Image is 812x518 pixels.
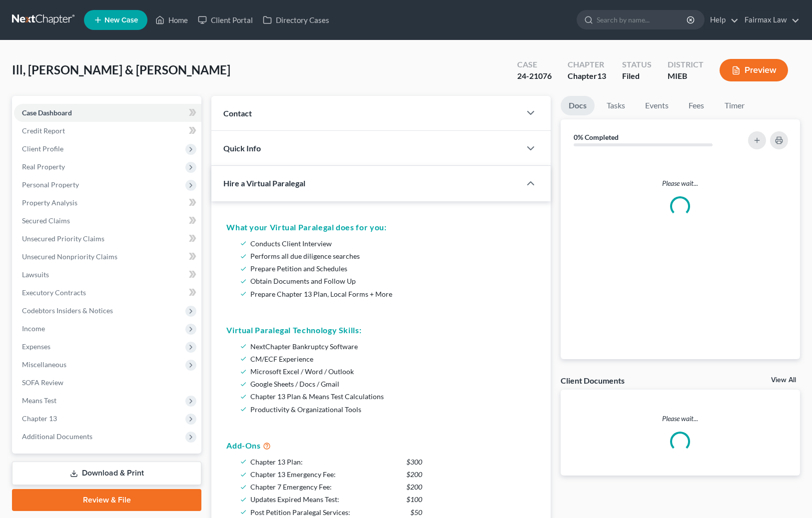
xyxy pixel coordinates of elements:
span: Case Dashboard [22,108,72,117]
strong: 0% Completed [574,133,619,141]
li: Prepare Petition and Schedules [250,262,532,275]
a: Case Dashboard [14,104,201,122]
a: Unsecured Nonpriority Claims [14,248,201,266]
li: Microsoft Excel / Word / Outlook [250,365,532,378]
li: Chapter 13 Plan & Means Test Calculations [250,390,532,403]
a: Secured Claims [14,212,201,230]
span: Client Profile [22,144,63,153]
a: Events [637,96,677,115]
div: Chapter [568,59,606,70]
h5: Virtual Paralegal Technology Skills: [226,324,536,336]
div: Chapter [568,70,606,82]
span: Lawsuits [22,270,49,279]
a: Home [150,11,193,29]
span: Quick Info [223,143,261,153]
a: View All [771,377,796,384]
span: New Case [104,16,138,24]
button: Preview [720,59,788,81]
span: Income [22,324,45,333]
li: Performs all due diligence searches [250,250,532,262]
a: Unsecured Priority Claims [14,230,201,248]
a: Help [705,11,739,29]
div: Status [622,59,652,70]
span: $300 [406,456,422,468]
a: Fees [681,96,713,115]
li: CM/ECF Experience [250,353,532,365]
span: SOFA Review [22,378,63,387]
p: Please wait... [569,178,792,188]
span: Means Test [22,396,56,405]
span: Unsecured Priority Claims [22,234,104,243]
span: Personal Property [22,180,79,189]
span: $200 [406,468,422,481]
a: Tasks [599,96,633,115]
span: Credit Report [22,126,65,135]
li: Google Sheets / Docs / Gmail [250,378,532,390]
a: Review & File [12,489,201,511]
span: Contact [223,108,252,118]
a: Directory Cases [258,11,334,29]
span: Unsecured Nonpriority Claims [22,252,117,261]
a: Client Portal [193,11,258,29]
span: Chapter 13 Emergency Fee: [250,470,336,479]
h5: Add-Ons [226,440,536,452]
h5: What your Virtual Paralegal does for you: [226,221,536,233]
span: Executory Contracts [22,288,86,297]
span: Miscellaneous [22,360,66,369]
span: $200 [406,481,422,493]
div: 24-21076 [517,70,552,82]
a: SOFA Review [14,374,201,392]
li: Obtain Documents and Follow Up [250,275,532,287]
span: Ill, [PERSON_NAME] & [PERSON_NAME] [12,62,230,77]
div: Case [517,59,552,70]
span: Real Property [22,162,65,171]
p: Please wait... [561,414,800,424]
span: 13 [597,71,606,80]
div: District [668,59,704,70]
a: Lawsuits [14,266,201,284]
a: Download & Print [12,462,201,485]
a: Fairmax Law [740,11,800,29]
span: Codebtors Insiders & Notices [22,306,113,315]
span: Property Analysis [22,198,77,207]
span: $100 [406,493,422,506]
span: Hire a Virtual Paralegal [223,178,305,188]
span: Post Petition Paralegal Services: [250,508,350,517]
div: MIEB [668,70,704,82]
a: Credit Report [14,122,201,140]
span: Expenses [22,342,50,351]
li: NextChapter Bankruptcy Software [250,340,532,353]
span: Chapter 7 Emergency Fee: [250,483,332,491]
li: Conducts Client Interview [250,237,532,250]
a: Property Analysis [14,194,201,212]
input: Search by name... [597,10,688,29]
li: Prepare Chapter 13 Plan, Local Forms + More [250,288,532,300]
div: Client Documents [561,375,625,386]
span: Chapter 13 Plan: [250,458,303,466]
a: Timer [717,96,753,115]
div: Filed [622,70,652,82]
span: Chapter 13 [22,414,57,423]
li: Productivity & Organizational Tools [250,403,532,416]
span: Secured Claims [22,216,70,225]
a: Docs [561,96,595,115]
a: Executory Contracts [14,284,201,302]
span: Additional Documents [22,432,92,441]
span: Updates Expired Means Test: [250,495,339,504]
